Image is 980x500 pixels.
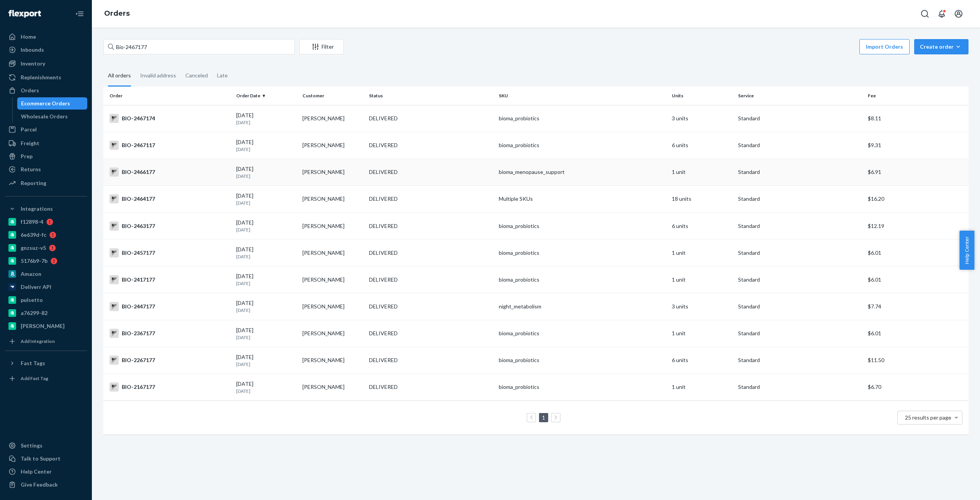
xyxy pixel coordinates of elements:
button: Fast Tags [5,357,87,369]
div: Parcel [21,126,37,133]
a: Help Center [5,466,87,478]
a: Ecommerce Orders [17,97,88,110]
a: Add Fast Tag [5,372,87,385]
div: Prep [21,152,33,160]
div: Create order [920,43,963,51]
button: Open Search Box [917,6,933,21]
div: DELIVERED [369,356,398,364]
button: Import Orders [859,39,910,54]
div: 6e639d-fc [21,231,46,239]
td: 1 unit [669,239,735,266]
th: Status [366,87,496,105]
div: Inventory [21,60,45,67]
p: Standard [738,195,862,203]
div: BIO-2417177 [109,275,230,284]
div: Inbounds [21,46,44,54]
div: Integrations [21,205,53,213]
div: BIO-2267177 [109,356,230,365]
div: bioma_probiotics [499,356,666,364]
td: 3 units [669,105,735,132]
a: Reporting [5,177,87,189]
div: [DATE] [236,165,296,179]
div: All orders [108,66,131,87]
ol: breadcrumbs [98,3,136,25]
td: $16.20 [865,185,969,212]
td: $6.01 [865,320,969,347]
td: [PERSON_NAME] [299,266,366,293]
div: Amazon [21,270,41,278]
td: 6 units [669,347,735,374]
td: [PERSON_NAME] [299,374,366,400]
td: [PERSON_NAME] [299,132,366,159]
img: Flexport logo [8,10,41,18]
div: Home [21,33,36,41]
div: bioma_probiotics [499,276,666,284]
div: [DATE] [236,246,296,260]
td: 1 unit [669,374,735,400]
p: Standard [738,141,862,149]
a: Freight [5,137,87,149]
div: bioma_probiotics [499,222,666,230]
div: Fast Tags [21,359,45,367]
p: Standard [738,356,862,364]
div: DELIVERED [369,276,398,284]
a: Orders [104,9,130,18]
th: Units [669,87,735,105]
a: Deliverr API [5,281,87,293]
a: Inbounds [5,44,87,56]
div: DELIVERED [369,330,398,337]
p: Standard [738,303,862,310]
div: Replenishments [21,74,61,81]
div: bioma_probiotics [499,383,666,391]
a: Settings [5,439,87,452]
a: Replenishments [5,71,87,84]
div: [DATE] [236,272,296,287]
p: [DATE] [236,334,296,341]
div: BIO-2467117 [109,141,230,150]
div: Settings [21,442,42,449]
div: bioma_probiotics [499,330,666,337]
span: Help Center [959,231,974,270]
div: [DATE] [236,138,296,152]
div: bioma_menopause_support [499,168,666,176]
div: DELIVERED [369,168,398,176]
td: [PERSON_NAME] [299,213,366,239]
div: BIO-2447177 [109,302,230,311]
div: BIO-2457177 [109,248,230,257]
div: BIO-2467174 [109,114,230,123]
td: $12.19 [865,213,969,239]
div: Canceled [185,66,208,85]
a: Parcel [5,123,87,136]
div: a76299-82 [21,309,47,317]
div: BIO-2464177 [109,194,230,203]
div: [DATE] [236,380,296,394]
button: Integrations [5,203,87,215]
div: BIO-2466177 [109,167,230,177]
p: [DATE] [236,146,296,152]
div: [DATE] [236,326,296,341]
td: 3 units [669,293,735,320]
p: [DATE] [236,200,296,206]
p: [DATE] [236,119,296,126]
td: $11.50 [865,347,969,374]
div: 5176b9-7b [21,257,47,265]
a: Returns [5,163,87,175]
td: 1 unit [669,159,735,185]
div: [DATE] [236,111,296,126]
div: Filter [300,43,343,51]
a: Page 1 is your current page [541,414,547,421]
div: Returns [21,166,41,173]
td: $6.70 [865,374,969,400]
p: Standard [738,222,862,230]
p: [DATE] [236,226,296,233]
td: [PERSON_NAME] [299,320,366,347]
th: Service [735,87,865,105]
td: $8.11 [865,105,969,132]
div: [PERSON_NAME] [21,322,65,330]
p: [DATE] [236,280,296,287]
div: DELIVERED [369,222,398,230]
div: Freight [21,139,39,147]
a: [PERSON_NAME] [5,320,87,332]
div: f12898-4 [21,218,43,226]
div: Ecommerce Orders [21,100,70,107]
